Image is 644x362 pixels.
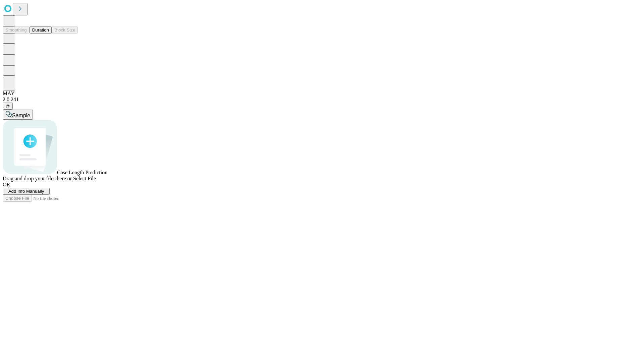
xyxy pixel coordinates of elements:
[57,170,107,175] span: Case Length Prediction
[3,103,13,110] button: @
[73,176,96,181] span: Select File
[12,113,30,118] span: Sample
[3,90,641,97] div: MAY
[3,188,50,195] button: Add Info Manually
[3,176,72,181] span: Drag and drop your files here or
[30,26,52,34] button: Duration
[3,110,33,120] button: Sample
[8,189,44,194] span: Add Info Manually
[3,182,10,187] span: OR
[52,26,78,34] button: Block Size
[5,104,10,109] span: @
[3,26,30,34] button: Smoothing
[3,97,641,103] div: 2.0.241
